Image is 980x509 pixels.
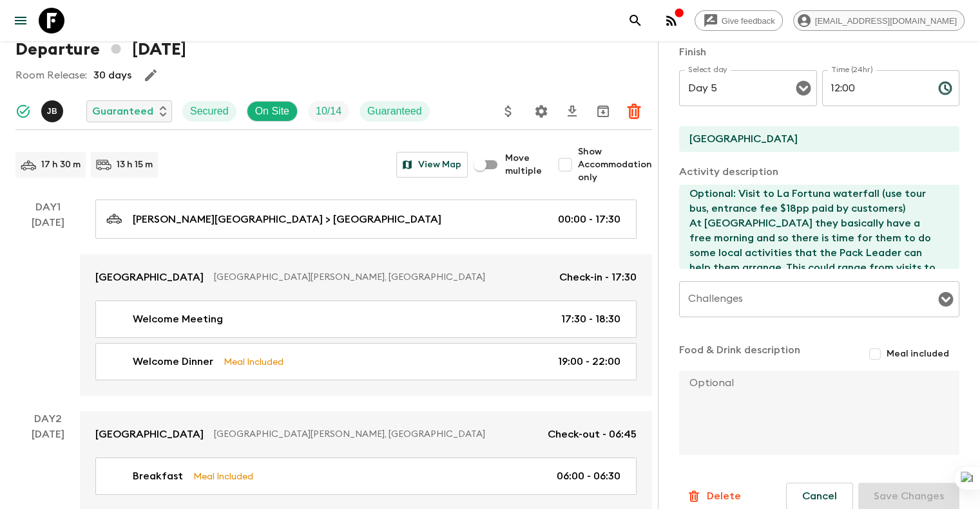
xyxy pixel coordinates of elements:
[214,428,537,441] p: [GEOGRAPHIC_DATA][PERSON_NAME], [GEOGRAPHIC_DATA]
[41,104,66,115] span: Joe Bernini
[15,104,31,119] svg: Synced Successfully
[95,427,204,442] p: [GEOGRAPHIC_DATA]
[932,75,958,101] button: Choose time, selected time is 12:00 PM
[695,10,783,31] a: Give feedback
[558,354,620,369] p: 19:00 - 22:00
[117,158,153,171] p: 13 h 15 m
[559,270,637,285] p: Check-in - 17:30
[558,212,620,227] p: 00:00 - 17:30
[559,98,585,124] button: Download CSV
[15,37,186,62] h1: Departure [DATE]
[80,411,652,458] a: [GEOGRAPHIC_DATA][GEOGRAPHIC_DATA][PERSON_NAME], [GEOGRAPHIC_DATA]Check-out - 06:45
[715,16,782,26] span: Give feedback
[367,104,422,119] p: Guaranteed
[93,68,131,83] p: 30 days
[133,468,183,484] p: Breakfast
[679,483,748,509] button: Delete
[224,355,283,369] p: Meal Included
[590,98,616,124] button: Archive (Completed, Cancelled or Unsynced Departures only)
[47,106,58,116] p: J B
[214,271,549,284] p: [GEOGRAPHIC_DATA][PERSON_NAME], [GEOGRAPHIC_DATA]
[831,64,873,75] label: Time (24hr)
[808,16,964,26] span: [EMAIL_ADDRESS][DOMAIN_NAME]
[95,301,637,338] a: Welcome Meeting17:30 - 18:30
[95,458,637,495] a: BreakfastMeal Included06:00 - 06:30
[8,8,34,33] button: menu
[133,354,213,369] p: Welcome Dinner
[396,152,468,178] button: View Map
[505,152,542,178] span: Move multiple
[95,199,637,239] a: [PERSON_NAME][GEOGRAPHIC_DATA] > [GEOGRAPHIC_DATA]00:00 - 17:30
[32,215,64,396] div: [DATE]
[622,8,648,33] button: search adventures
[193,469,253,483] p: Meal Included
[528,98,554,124] button: Settings
[247,101,298,122] div: On Site
[937,290,955,308] button: Open
[793,10,965,31] div: [EMAIL_ADDRESS][DOMAIN_NAME]
[15,199,80,215] p: Day 1
[316,104,341,119] p: 10 / 14
[679,44,959,60] p: Finish
[308,101,349,122] div: Trip Fill
[688,64,727,75] label: Select day
[255,104,289,119] p: On Site
[95,270,204,285] p: [GEOGRAPHIC_DATA]
[15,68,87,83] p: Room Release:
[679,342,800,366] p: Food & Drink description
[495,98,521,124] button: Update Price, Early Bird Discount and Costs
[621,98,647,124] button: Delete
[190,104,229,119] p: Secured
[92,104,153,119] p: Guaranteed
[80,254,652,301] a: [GEOGRAPHIC_DATA][GEOGRAPHIC_DATA][PERSON_NAME], [GEOGRAPHIC_DATA]Check-in - 17:30
[707,488,741,504] p: Delete
[561,311,620,327] p: 17:30 - 18:30
[679,126,949,152] input: End Location (leave blank if same as Start)
[578,145,652,184] span: Show Accommodation only
[95,343,637,380] a: Welcome DinnerMeal Included19:00 - 22:00
[133,212,441,227] p: [PERSON_NAME][GEOGRAPHIC_DATA] > [GEOGRAPHIC_DATA]
[679,185,949,269] textarea: Optional: Visit to La Fortuna waterfall (use tour bus, entrance fee $18pp paid by customers) At [...
[548,427,637,442] p: Check-out - 06:45
[15,411,80,427] p: Day 2
[557,468,620,484] p: 06:00 - 06:30
[887,347,949,360] span: Meal included
[133,311,223,327] p: Welcome Meeting
[679,164,959,180] p: Activity description
[182,101,236,122] div: Secured
[41,100,66,122] button: JB
[41,158,81,171] p: 17 h 30 m
[822,70,928,106] input: hh:mm
[794,79,812,97] button: Open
